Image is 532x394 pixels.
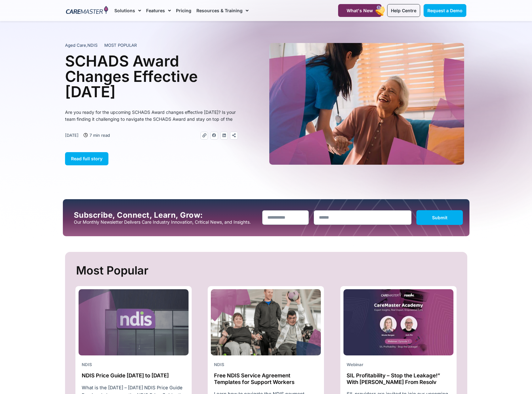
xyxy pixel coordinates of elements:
a: Request a Demo [424,4,466,17]
h1: SCHADS Award Changes Effective [DATE] [65,53,238,99]
h2: SIL Profitability – Stop the Leakage!” With [PERSON_NAME] From Resolv [347,372,450,385]
p: Our Monthly Newsletter Delivers Care Industry Innovation, Critical News, and Insights. [74,220,257,225]
h2: Subscribe, Connect, Learn, Grow: [74,211,257,220]
span: NDIS [214,362,224,367]
h2: NDIS Price Guide [DATE] to [DATE] [82,372,185,379]
img: NDIS Provider challenges 1 [211,289,321,356]
h2: Most Popular [76,261,458,280]
a: Help Centre [387,4,420,17]
span: MOST POPULAR [104,42,137,49]
span: Read full story [71,156,102,161]
span: NDIS [87,43,97,48]
img: ndis-price-guide [79,289,189,356]
a: Read full story [65,152,108,165]
img: youtube [343,289,453,356]
span: Submit [432,215,447,220]
span: 7 min read [88,132,110,139]
img: A heartwarming moment where a support worker in a blue uniform, with a stethoscope draped over he... [269,43,464,165]
button: Submit [416,210,463,225]
p: Are you ready for the upcoming SCHADS Award changes effective [DATE]? Is your team finding it cha... [65,109,238,123]
span: Request a Demo [427,8,463,13]
img: CareMaster Logo [66,6,108,15]
span: NDIS [82,362,92,367]
a: What's New [338,4,381,17]
span: Help Centre [391,8,416,13]
span: , [65,43,97,48]
span: Webinar [347,362,363,367]
time: [DATE] [65,133,79,138]
span: What's New [347,8,373,13]
form: New Form [262,210,463,228]
h2: Free NDIS Service Agreement Templates for Support Workers [214,372,318,385]
span: Aged Care [65,43,86,48]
